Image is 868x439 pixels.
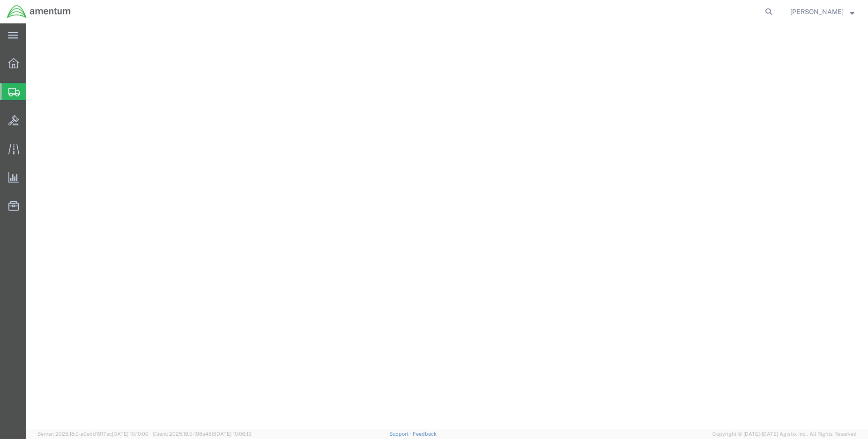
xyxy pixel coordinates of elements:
span: [DATE] 10:10:00 [112,431,148,437]
button: [PERSON_NAME] [790,6,855,17]
a: Feedback [413,431,437,437]
iframe: FS Legacy Container [26,23,868,429]
span: [DATE] 10:06:13 [215,431,252,437]
span: Client: 2025.18.0-198a450 [153,431,252,437]
span: Copyright © [DATE]-[DATE] Agistix Inc., All Rights Reserved [712,430,857,438]
img: logo [7,5,71,19]
a: Support [389,431,413,437]
span: Server: 2025.18.0-a0edd1917ac [37,431,148,437]
span: Brian Marquez [790,7,844,17]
